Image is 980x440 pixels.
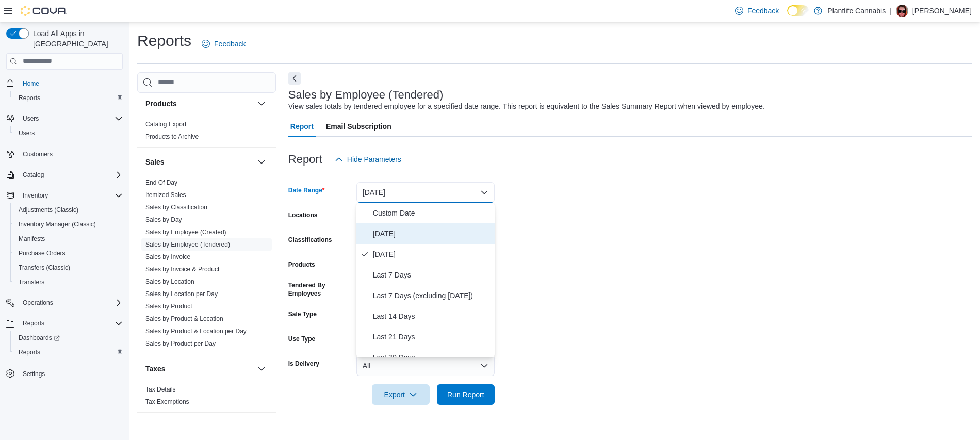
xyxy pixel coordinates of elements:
a: Sales by Employee (Created) [145,229,226,236]
span: Feedback [747,6,779,16]
div: Sasha Iemelianenko [896,5,908,17]
div: Sales [137,176,276,354]
button: Users [19,112,43,125]
span: Inventory [19,189,123,202]
span: Dashboards [14,332,123,344]
a: Transfers [14,276,48,288]
span: Transfers (Classic) [14,262,123,274]
span: Inventory [23,191,48,200]
a: Reports [14,346,44,358]
span: Operations [23,299,53,307]
span: Custom Date [373,207,491,219]
span: Transfers (Classic) [19,264,70,272]
span: Last 7 Days (excluding [DATE]) [373,289,491,302]
a: Purchase Orders [14,247,70,259]
a: Users [14,127,39,139]
button: Hide Parameters [331,149,405,170]
span: Users [14,127,123,139]
a: Products to Archive [145,133,199,140]
button: Inventory [19,189,52,202]
span: Tax Details [145,385,176,394]
a: Sales by Product & Location [145,315,223,322]
span: Export [378,384,423,405]
span: Load All Apps in [GEOGRAPHIC_DATA] [29,28,123,49]
span: Reports [19,348,40,356]
span: Sales by Invoice [145,253,190,261]
h3: Sales [145,157,165,167]
button: Transfers (Classic) [10,260,127,275]
span: Sales by Location per Day [145,290,218,298]
nav: Complex example [6,72,123,408]
a: Manifests [14,233,49,245]
span: Adjustments (Classic) [19,206,78,214]
span: Users [19,112,123,125]
span: Feedback [214,39,246,49]
span: Inventory Manager (Classic) [19,220,96,229]
span: Itemized Sales [145,191,186,199]
span: Catalog [23,171,44,179]
a: Home [19,77,43,90]
h3: Sales by Employee (Tendered) [288,89,444,101]
button: Operations [19,297,57,309]
span: Last 14 Days [373,310,491,322]
button: Operations [2,296,127,310]
button: Reports [2,316,127,331]
a: Sales by Classification [145,204,207,211]
a: Reports [14,92,44,104]
span: Email Subscription [326,116,391,137]
span: Sales by Product [145,302,192,311]
span: Sales by Classification [145,203,207,211]
div: Taxes [137,383,276,412]
span: Home [23,79,39,88]
a: Sales by Location per Day [145,290,218,298]
button: Home [2,76,127,91]
button: Inventory Manager (Classic) [10,217,127,232]
h3: Products [145,99,177,109]
button: Taxes [255,363,268,375]
span: Sales by Location [145,278,194,286]
label: Tendered By Employees [288,281,352,298]
button: Products [145,99,253,109]
span: Dashboards [19,334,60,342]
span: Tax Exemptions [145,398,189,406]
a: Sales by Product per Day [145,340,216,347]
button: Customers [2,146,127,161]
button: [DATE] [356,182,495,203]
label: Is Delivery [288,360,319,368]
a: Dashboards [10,331,127,345]
a: Sales by Product & Location per Day [145,328,247,335]
label: Locations [288,211,318,219]
span: Sales by Employee (Created) [145,228,226,236]
button: Adjustments (Classic) [10,203,127,217]
button: Transfers [10,275,127,289]
span: Last 21 Days [373,331,491,343]
label: Sale Type [288,310,317,318]
a: Customers [19,148,57,160]
span: Inventory Manager (Classic) [14,218,123,231]
button: Catalog [2,168,127,182]
label: Classifications [288,236,332,244]
a: Sales by Invoice [145,253,190,260]
span: Home [19,77,123,90]
label: Use Type [288,335,315,343]
p: Plantlife Cannabis [827,5,886,17]
span: Transfers [19,278,44,286]
h1: Reports [137,30,191,51]
span: Sales by Invoice & Product [145,265,219,273]
button: Export [372,384,430,405]
span: Adjustments (Classic) [14,204,123,216]
div: Products [137,118,276,147]
span: Sales by Product & Location [145,315,223,323]
a: Transfers (Classic) [14,262,74,274]
button: Users [2,111,127,126]
button: Taxes [145,364,253,374]
span: Reports [19,317,123,330]
a: End Of Day [145,179,177,186]
span: Reports [14,92,123,104]
span: Last 30 Days [373,351,491,364]
a: Sales by Product [145,303,192,310]
a: Adjustments (Classic) [14,204,83,216]
a: Catalog Export [145,121,186,128]
button: Manifests [10,232,127,246]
